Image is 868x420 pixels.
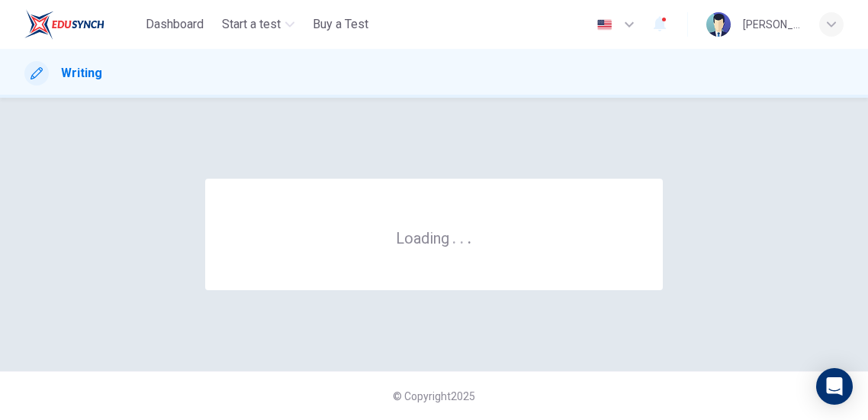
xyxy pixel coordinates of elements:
[61,64,102,82] h1: Writing
[222,15,281,34] span: Start a test
[307,11,375,38] button: Buy a Test
[706,12,731,37] img: Profile picture
[595,19,614,31] img: en
[24,9,104,40] img: ELTC logo
[459,224,465,249] h6: .
[452,224,457,249] h6: .
[393,390,475,402] span: © Copyright 2025
[146,15,204,34] span: Dashboard
[743,15,801,34] div: [PERSON_NAME] KPM-Guru
[216,11,301,38] button: Start a test
[816,368,853,405] div: Open Intercom Messenger
[313,15,368,34] span: Buy a Test
[396,228,472,247] h6: Loading
[24,9,140,40] a: ELTC logo
[467,224,472,249] h6: .
[140,11,210,38] button: Dashboard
